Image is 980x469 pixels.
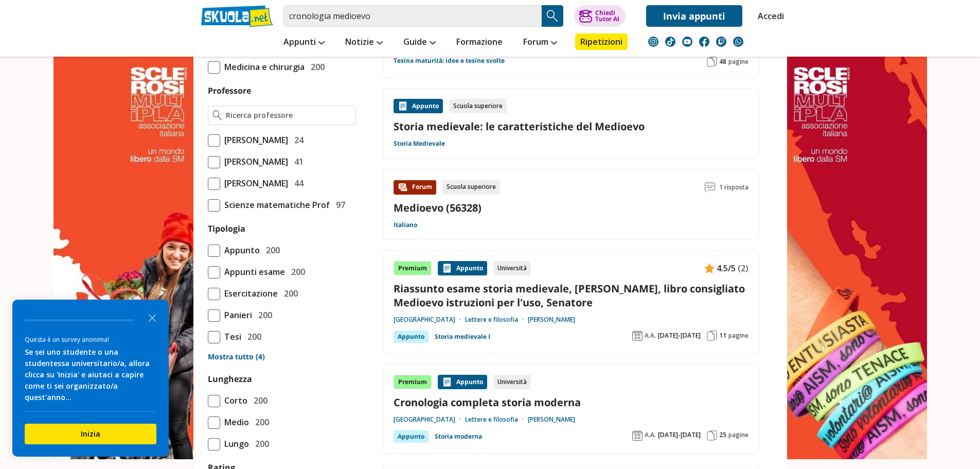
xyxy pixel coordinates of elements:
div: Premium [394,261,432,275]
a: Lettere e filosofia [465,415,528,424]
a: Ripetizioni [575,33,628,50]
img: Pagine [707,331,717,341]
img: youtube [682,37,692,47]
span: 25 [719,431,726,439]
img: Appunti contenuto [442,377,452,387]
span: [PERSON_NAME] [220,177,288,190]
div: Questa è un survey anonima! [25,335,156,344]
a: Tesina maturità: idee e tesine svolte [394,57,505,65]
a: Storia medievale: le caratteristiche del Medioevo [394,119,749,133]
div: Appunto [394,430,429,443]
span: Tesi [220,330,241,343]
img: Forum contenuto [398,182,408,193]
span: 200 [254,308,272,322]
img: Cerca appunti, riassunti o versioni [545,8,560,24]
div: Appunto [438,375,487,389]
span: Medicina e chirurgia [220,60,305,74]
span: [DATE]-[DATE] [658,431,701,439]
div: Appunto [394,99,443,113]
a: Accedi [758,5,779,27]
span: Esercitazione [220,287,278,300]
a: Storia Medievale [394,140,445,148]
button: Inizia [25,424,156,444]
span: [PERSON_NAME] [220,155,288,168]
div: Chiedi Tutor AI [595,10,619,22]
span: 200 [250,394,268,407]
span: 44 [290,177,304,190]
a: [PERSON_NAME] [528,415,575,424]
span: Lungo [220,437,249,450]
img: Pagine [707,57,717,67]
div: Forum [394,180,436,195]
span: 41 [290,155,304,168]
a: Cronologia completa storia moderna [394,395,749,409]
div: Appunto [394,331,429,343]
img: instagram [648,37,658,47]
span: Scienze matematiche Prof [220,198,330,212]
div: Scuola superiore [449,99,507,113]
button: Close the survey [142,307,163,327]
img: WhatsApp [733,37,743,47]
img: Appunti contenuto [442,263,452,273]
a: [GEOGRAPHIC_DATA] [394,316,465,324]
span: [DATE]-[DATE] [658,332,701,340]
span: [PERSON_NAME] [220,133,288,147]
span: 200 [262,244,280,257]
span: 48 [719,58,726,66]
img: Appunti contenuto [398,101,408,111]
a: Guide [401,33,438,52]
img: Commenti lettura [705,182,715,193]
div: Scuola superiore [442,180,500,195]
span: 200 [280,287,298,300]
button: ChiediTutor AI [574,5,626,27]
a: Italiano [394,221,417,229]
a: Storia medievale I [435,331,490,343]
a: Lettere e filosofia [465,316,528,324]
span: 200 [251,437,269,450]
span: 4.5/5 [717,262,736,275]
span: Appunti esame [220,265,285,279]
span: Panieri [220,308,252,322]
a: [GEOGRAPHIC_DATA] [394,415,465,424]
a: Mostra tutto (4) [208,352,356,362]
a: [PERSON_NAME] [528,316,575,324]
span: (2) [738,262,749,275]
a: Forum [521,33,560,52]
img: tiktok [665,37,675,47]
span: 200 [307,60,325,74]
img: Appunti contenuto [704,263,715,273]
img: facebook [699,37,709,47]
input: Cerca appunti, riassunti o versioni [283,5,542,27]
span: pagine [728,431,749,439]
span: Corto [220,394,247,407]
span: 200 [243,330,261,343]
span: Medio [220,415,249,429]
span: A.A. [645,332,656,340]
div: Se sei uno studente o una studentessa universitario/a, allora clicca su 'Inizia' e aiutaci a capi... [25,346,156,403]
span: 200 [251,415,269,429]
span: 1 risposta [719,180,749,195]
input: Ricerca professore [226,110,351,120]
span: 11 [719,332,726,340]
div: Appunto [438,261,487,275]
label: Professore [208,85,251,96]
img: Anno accademico [632,430,643,441]
span: 200 [287,265,305,279]
a: Formazione [454,33,505,52]
div: Survey [12,300,169,457]
img: twitch [716,37,726,47]
span: 24 [290,133,304,147]
a: Storia moderna [435,430,482,443]
div: Università [493,375,531,389]
div: Università [493,261,531,275]
a: Invia appunti [646,5,742,27]
img: Ricerca professore [212,110,222,120]
label: Tipologia [208,223,245,234]
a: Riassunto esame storia medievale, [PERSON_NAME], libro consigliato Medioevo istruzioni per l'uso,... [394,282,749,309]
div: Premium [394,375,432,389]
button: Search Button [542,5,563,27]
img: Anno accademico [632,331,643,341]
img: Pagine [707,430,717,441]
a: Medioevo (56328) [394,201,482,215]
label: Lunghezza [208,373,252,385]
